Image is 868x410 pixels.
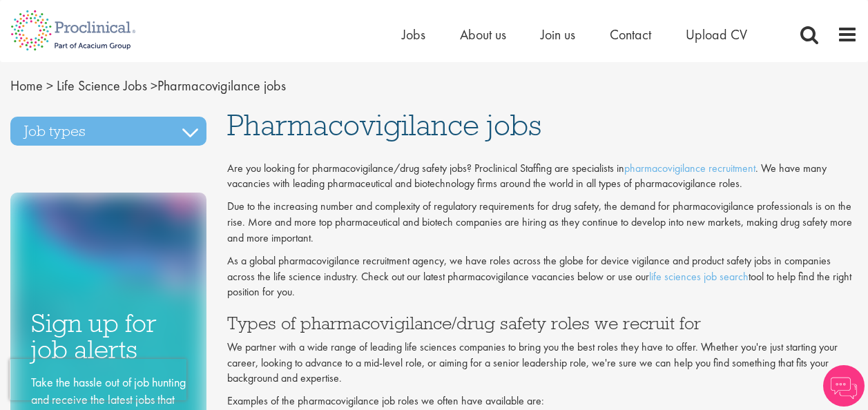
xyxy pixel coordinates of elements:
p: We partner with a wide range of leading life sciences companies to bring you the best roles they ... [227,340,858,387]
img: Chatbot [823,365,865,407]
span: Pharmacovigilance jobs [10,77,286,95]
h3: Sign up for job alerts [31,310,186,363]
a: breadcrumb link to Life Science Jobs [57,77,147,95]
span: > [151,77,157,95]
h3: Types of pharmacovigilance/drug safety roles we recruit for [227,314,858,332]
p: Are you looking for pharmacovigilance/drug safety jobs? Proclinical Staffing are specialists in .... [227,161,858,193]
span: > [46,77,53,95]
a: Jobs [402,26,425,43]
a: Join us [541,26,575,43]
span: Pharmacovigilance jobs [227,106,541,144]
a: About us [460,26,506,43]
p: Due to the increasing number and complexity of regulatory requirements for drug safety, the deman... [227,199,858,246]
a: pharmacovigilance recruitment [624,161,755,175]
a: Upload CV [686,26,747,43]
p: Examples of the pharmacovigilance job roles we often have available are: [227,393,858,409]
iframe: reCAPTCHA [10,359,186,400]
a: life sciences job search [649,269,749,284]
p: As a global pharmacovigilance recruitment agency, we have roles across the globe for device vigil... [227,253,858,301]
a: breadcrumb link to Home [10,77,43,95]
h3: Job types [10,117,206,146]
a: Contact [610,26,651,43]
